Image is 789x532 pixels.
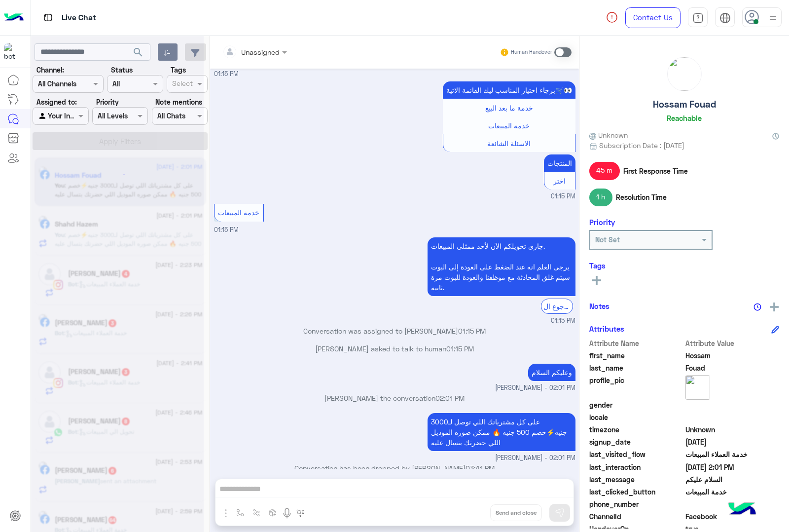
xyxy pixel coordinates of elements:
span: 01:15 PM [551,192,575,201]
span: الاسئلة الشائعة [487,139,531,148]
span: Attribute Name [589,338,683,348]
span: null [685,400,780,410]
span: gender [589,400,683,410]
span: خدمة المبيعات [218,208,259,217]
h6: Attributes [589,324,624,333]
span: 2025-08-23T11:01:50.236Z [685,462,780,472]
span: timezone [589,424,683,435]
img: Logo [4,7,24,28]
p: Live Chat [62,11,96,25]
span: 01:15 PM [551,316,575,326]
p: 23/8/2025, 2:01 PM [528,364,575,381]
img: spinner [606,11,618,23]
span: Unknown [685,424,780,435]
span: first_name [589,350,683,361]
span: خدمة المبيعات [685,487,780,497]
img: picture [685,375,710,400]
a: tab [688,7,708,28]
span: 01:15 PM [214,70,239,77]
span: 01:15 PM [214,226,239,233]
img: add [770,303,779,311]
p: [PERSON_NAME] asked to talk to human [214,343,575,354]
span: last_message [589,474,683,485]
span: خدمة المبيعات [488,121,530,130]
h6: Notes [589,302,610,310]
span: ChannelId [589,511,683,522]
small: Human Handover [511,48,552,56]
img: hulul-logo.png [725,493,759,527]
span: 03:41 PM [466,464,495,472]
img: tab [692,12,704,24]
span: خدمة العملاء المبيعات [685,449,780,459]
span: 01:15 PM [446,344,474,353]
img: tab [42,11,54,24]
img: notes [753,303,761,311]
span: [PERSON_NAME] - 02:01 PM [495,454,575,463]
h6: Reachable [667,114,702,122]
p: Conversation has been dropped by [PERSON_NAME] [214,463,575,473]
span: خدمة ما بعد البيع [485,104,533,112]
div: loading... [108,166,126,183]
a: Contact Us [625,7,681,28]
span: last_visited_flow [589,449,683,459]
span: locale [589,412,683,422]
span: Unknown [589,130,628,140]
span: null [685,412,780,422]
span: Subscription Date : [DATE] [599,140,684,151]
span: 2024-10-16T15:53:08.167Z [685,437,780,447]
img: tab [719,12,731,24]
span: 0 [685,511,780,522]
span: phone_number [589,499,683,509]
span: Resolution Time [616,192,667,202]
p: 23/8/2025, 1:15 PM [443,81,575,99]
span: last_clicked_button [589,487,683,497]
p: 23/8/2025, 1:15 PM [544,154,575,172]
div: الرجوع ال Bot [541,299,573,314]
h5: Hossam Fouad [653,99,716,110]
p: 23/8/2025, 1:15 PM [428,237,575,296]
img: picture [668,57,701,91]
p: Conversation was assigned to [PERSON_NAME] [214,326,575,336]
span: 01:15 PM [458,327,486,335]
span: profile_pic [589,375,683,398]
span: Hossam [685,350,780,361]
p: 23/8/2025, 2:01 PM [428,413,575,451]
div: Select [171,78,193,91]
span: Fouad [685,363,780,373]
h6: Priority [589,218,615,227]
span: last_name [589,363,683,373]
span: 02:01 PM [435,394,465,402]
span: signup_date [589,437,683,447]
span: Attribute Value [685,338,780,348]
h6: Tags [589,261,779,270]
span: First Response Time [623,166,688,176]
span: [PERSON_NAME] - 02:01 PM [495,383,575,393]
span: 45 m [589,162,620,180]
span: 1 h [589,189,612,206]
img: profile [767,12,779,24]
span: اختر [553,177,566,185]
button: Send and close [490,504,542,521]
img: 713415422032625 [4,43,22,61]
span: السلام عليكم [685,474,780,485]
span: last_interaction [589,462,683,472]
span: null [685,499,780,509]
p: [PERSON_NAME] the conversation [214,393,575,403]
